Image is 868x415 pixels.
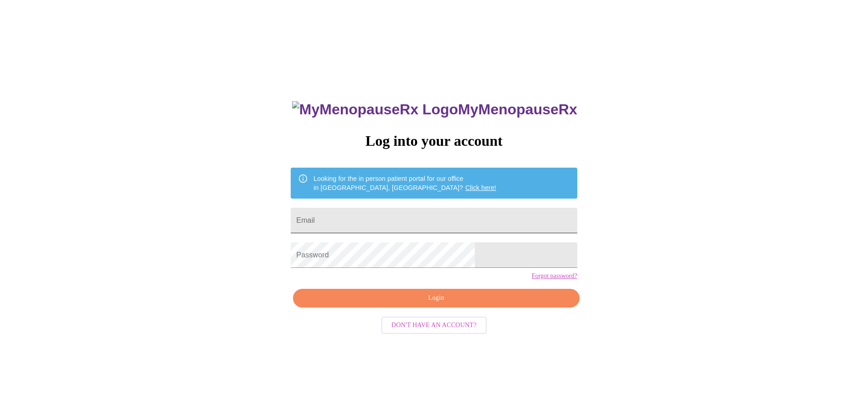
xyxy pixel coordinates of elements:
span: Don't have an account? [391,320,477,331]
button: Don't have an account? [381,317,487,334]
a: Don't have an account? [379,321,489,328]
h3: Log into your account [291,133,577,149]
a: Forgot password? [532,272,577,280]
button: Login [293,289,579,307]
div: Looking for the in person patient portal for our office in [GEOGRAPHIC_DATA], [GEOGRAPHIC_DATA]? [313,170,496,196]
a: Click here! [465,184,496,191]
img: MyMenopauseRx Logo [292,101,458,118]
h3: MyMenopauseRx [292,101,577,118]
span: Login [303,292,569,304]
